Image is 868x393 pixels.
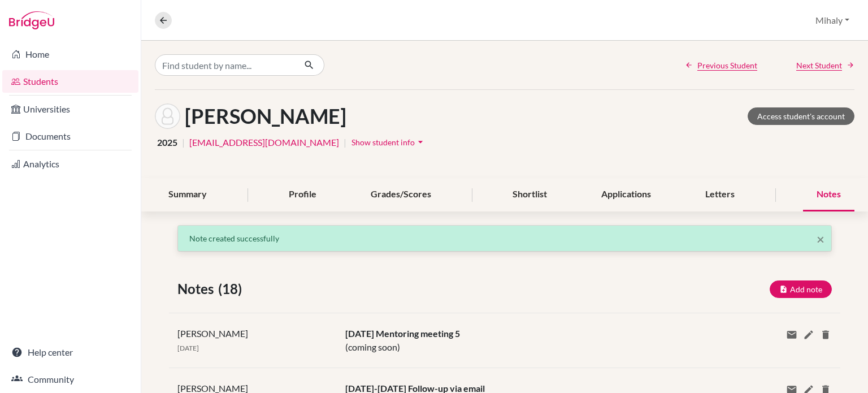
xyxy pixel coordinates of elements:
[748,107,854,125] a: Access student's account
[499,178,561,211] div: Shortlist
[810,10,854,31] button: Mihaly
[685,59,757,71] a: Previous Student
[770,280,832,298] button: Add note
[177,328,248,339] span: [PERSON_NAME]
[177,344,199,352] span: [DATE]
[697,59,757,71] span: Previous Student
[692,178,748,211] div: Letters
[218,279,246,299] span: (18)
[415,136,426,148] i: arrow_drop_down
[357,178,445,211] div: Grades/Scores
[817,231,824,247] span: ×
[182,136,185,149] span: |
[2,153,138,175] a: Analytics
[796,59,842,71] span: Next Student
[155,103,180,129] img: László Pyber's avatar
[817,232,824,246] button: Close
[803,178,854,211] div: Notes
[2,368,138,391] a: Community
[351,137,415,147] span: Show student info
[9,11,54,29] img: Bridge-U
[588,178,665,211] div: Applications
[2,98,138,120] a: Universities
[2,341,138,364] a: Help center
[177,279,218,299] span: Notes
[157,136,177,149] span: 2025
[344,136,346,149] span: |
[345,328,460,339] span: [DATE] Mentoring meeting 5
[275,178,330,211] div: Profile
[189,232,820,244] p: Note created successfully
[155,54,295,76] input: Find student by name...
[337,327,728,354] div: (coming soon)
[796,59,854,71] a: Next Student
[2,43,138,66] a: Home
[2,125,138,148] a: Documents
[351,133,427,151] button: Show student infoarrow_drop_down
[185,104,346,128] h1: [PERSON_NAME]
[2,70,138,93] a: Students
[189,136,339,149] a: [EMAIL_ADDRESS][DOMAIN_NAME]
[155,178,220,211] div: Summary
